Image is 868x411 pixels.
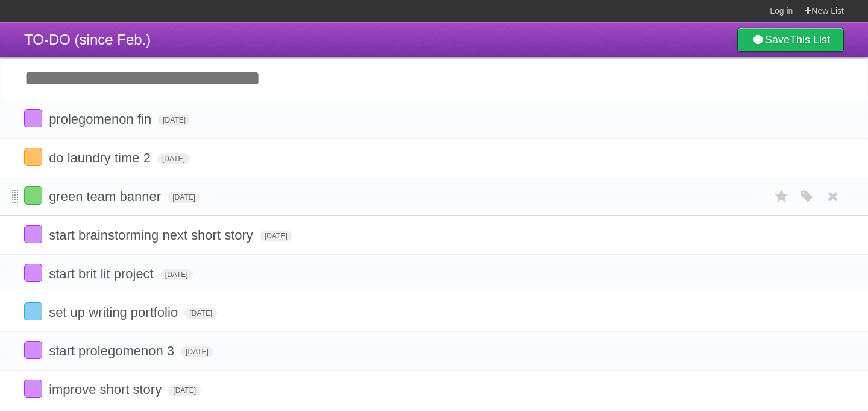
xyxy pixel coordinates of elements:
[24,186,42,205] label: Done
[49,112,154,127] span: prolegomenon fin
[168,192,200,203] span: [DATE]
[24,302,42,320] label: Done
[184,308,217,319] span: [DATE]
[24,341,42,359] label: Done
[49,382,165,397] span: improve short story
[24,31,151,48] span: TO-DO (since Feb.)
[790,34,830,46] b: This List
[24,264,42,282] label: Done
[157,153,190,164] span: [DATE]
[49,266,157,281] span: start brit lit project
[260,231,292,241] span: [DATE]
[49,189,164,204] span: green team banner
[168,385,201,396] span: [DATE]
[49,305,181,320] span: set up writing portfolio
[49,150,154,165] span: do laundry time 2
[181,346,213,357] span: [DATE]
[49,228,256,243] span: start brainstorming next short story
[770,186,793,206] label: Star task
[24,148,42,166] label: Done
[49,343,177,358] span: start prolegomenon 3
[24,109,42,127] label: Done
[737,28,844,52] a: SaveThis List
[24,225,42,243] label: Done
[24,380,42,398] label: Done
[160,269,193,280] span: [DATE]
[158,115,190,126] span: [DATE]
